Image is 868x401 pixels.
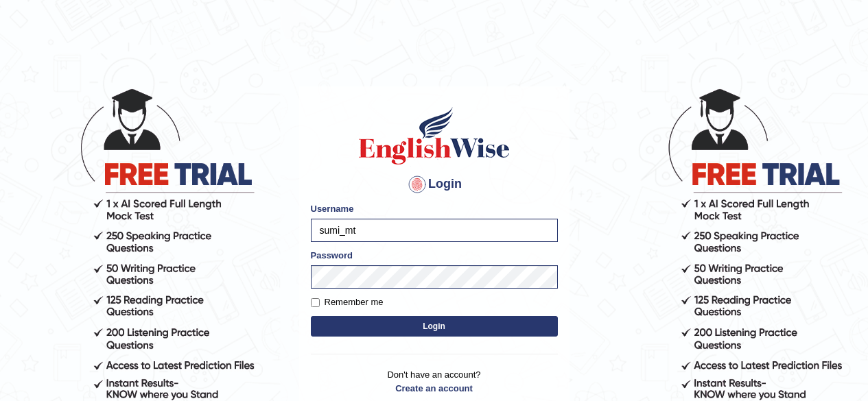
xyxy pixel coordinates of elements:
[311,295,384,309] label: Remember me
[311,249,353,262] label: Password
[311,316,558,337] button: Login
[311,202,354,215] label: Username
[356,105,513,167] img: Logo of English Wise sign in for intelligent practice with AI
[311,298,320,307] input: Remember me
[311,382,558,395] a: Create an account
[311,173,558,195] h4: Login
